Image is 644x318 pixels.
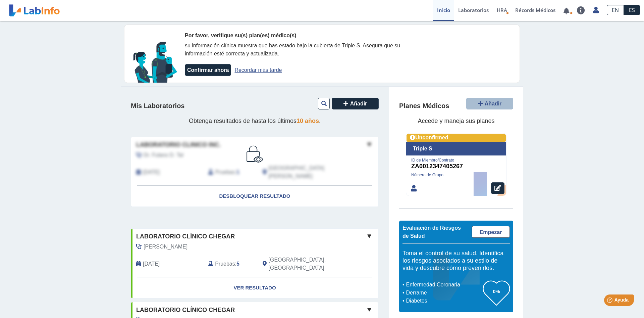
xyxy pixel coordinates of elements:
span: Serrano, Aleisha [144,243,187,251]
span: San Sebastián [269,164,343,180]
a: EN [607,5,624,15]
li: Diabetes [404,297,483,305]
div: : [203,256,257,272]
span: Rio Grande, PR [269,256,343,272]
li: Enfermedad Coronaria [404,281,483,289]
span: Obtenga resultados de hasta los últimos . [189,118,321,124]
li: Derrame [404,289,483,297]
a: Recordar más tarde [234,67,282,73]
span: Laboratorio Clínico Chegar [136,232,235,241]
span: Accede y maneja sus planes [418,118,494,124]
span: Pruebas [215,260,235,268]
b: 1 [236,169,239,175]
span: 10 años [297,118,319,124]
b: 5 [236,261,239,267]
span: Pruebas [215,168,235,176]
span: Desbloquear resultado [219,193,290,199]
a: ES [624,5,640,15]
span: 2025-09-01 [143,260,160,268]
span: Dr. Fulano D. Tal [144,151,183,159]
span: Empezar [480,229,502,235]
span: Laboratorio Clinico Inc. [136,140,221,149]
span: HRA [497,7,507,13]
h4: Mis Laboratorios [131,102,184,110]
button: Añadir [332,98,379,109]
span: Añadir [485,101,502,106]
div: Por favor, verifique su(s) plan(es) médico(s) [185,32,423,40]
a: Empezar [472,226,510,238]
span: Evaluación de Riesgos de Salud [402,225,461,239]
span: Laboratorio Clínico Chegar [136,306,235,315]
h5: Toma el control de su salud. Identifica los riesgos asociados a su estilo de vida y descubre cómo... [402,250,510,272]
span: Añadir [350,101,367,106]
div: : [203,164,257,180]
a: Ver Resultado [131,277,378,299]
h3: 0% [483,287,510,296]
span: Tue Sep 16 2025 12:48:16 GMT-0400 (Bolivia Time) [143,168,160,176]
button: Añadir [466,98,513,109]
iframe: Help widget launcher [584,292,637,311]
span: su información clínica muestra que has estado bajo la cubierta de Triple S. Asegura que su inform... [185,43,400,56]
h4: Planes Médicos [399,102,449,110]
button: Confirmar ahora [185,64,231,76]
